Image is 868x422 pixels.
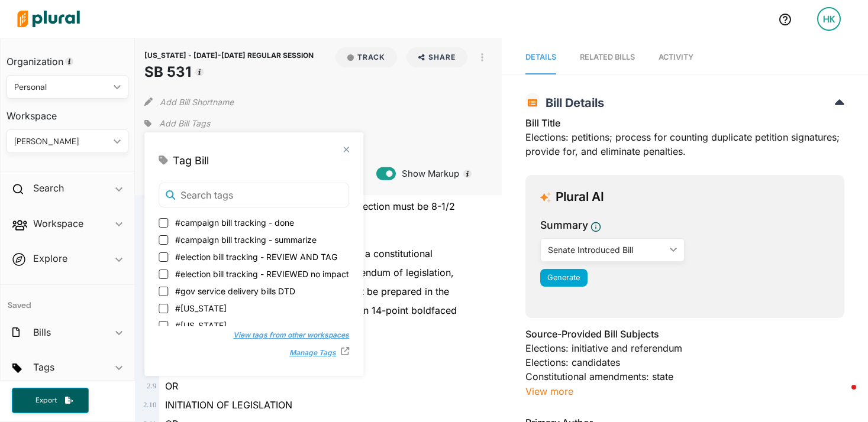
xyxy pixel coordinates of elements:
div: Tooltip anchor [64,56,75,67]
iframe: Intercom live chat [828,382,856,410]
h3: Plural AI [556,190,604,204]
input: #gov service delivery bills DTD [159,287,168,296]
button: View tags from other workspaces [221,326,349,344]
button: Generate [540,269,588,287]
span: 2 . 9 [147,382,156,390]
div: Elections: petitions; process for counting duplicate petition signatures; provide for, and elimin... [525,116,844,165]
h2: Explore [33,252,67,265]
span: #election bill tracking - REVIEW AND TAG [175,251,337,263]
h3: Bill Title [525,116,844,130]
span: Details [525,53,556,61]
span: Export [27,395,65,405]
input: #election bill tracking - REVIEW AND TAG [159,252,168,262]
span: INITIATION OF LEGISLATION [165,399,292,411]
input: #[US_STATE] [159,321,168,330]
span: Bill Details [540,96,604,110]
button: Add Bill Shortname [160,92,234,111]
h3: Source-Provided Bill Subjects [525,327,844,341]
h1: SB 531 [144,61,314,83]
h3: Summary [540,218,588,233]
a: RELATED BILLS [580,41,635,74]
input: #campaign bill tracking - summarize [159,235,168,245]
h2: Bills [33,326,51,339]
div: Elections: candidates [525,355,844,369]
span: 2 . 10 [143,401,156,409]
h2: Tags [33,361,54,374]
h3: Workspace [7,99,128,125]
span: Activity [659,53,693,61]
h2: Workspace [33,217,83,230]
button: Track [335,47,397,67]
button: Share [402,47,472,67]
span: OR [165,380,178,392]
div: Personal [14,81,109,93]
span: Generate [547,273,580,282]
h4: Saved [1,285,134,314]
div: Add tags [144,115,209,132]
span: #gov service delivery bills DTD [175,285,295,297]
span: #[US_STATE] [175,319,227,332]
span: #campaign bill tracking - summarize [175,233,317,246]
a: Details [525,41,556,74]
div: Tooltip anchor [462,168,473,179]
span: #election bill tracking - REVIEWED no impact [175,268,349,280]
a: Activity [659,41,693,74]
a: HK [808,2,850,35]
button: Manage Tags [277,344,341,362]
button: View more [525,384,573,399]
div: Elections: initiative and referendum [525,341,844,355]
div: Tooltip anchor [194,67,205,77]
div: Senate Introduced Bill [548,244,666,256]
div: [PERSON_NAME] [14,135,109,148]
h3: Organization [7,44,128,70]
span: Add Bill Tags [159,118,210,129]
input: Search tags [159,183,349,207]
h2: Search [33,181,64,194]
button: Export [12,388,89,413]
div: RELATED BILLS [580,51,635,63]
input: #campaign bill tracking - done [159,218,168,228]
input: #[US_STATE] [159,304,168,313]
span: Tag Bill [173,152,209,168]
input: #election bill tracking - REVIEWED no impact [159,270,168,279]
span: Show Markup [396,167,459,180]
span: [US_STATE] - [DATE]-[DATE] REGULAR SESSION [144,51,314,60]
span: #campaign bill tracking - done [175,216,294,229]
span: #[US_STATE] [175,302,227,314]
div: HK [817,7,841,31]
button: Share [406,47,467,67]
div: Constitutional amendments: state [525,369,844,384]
